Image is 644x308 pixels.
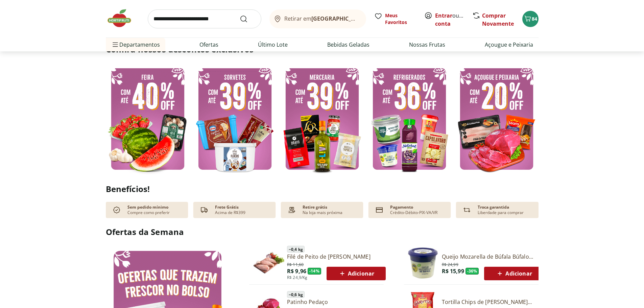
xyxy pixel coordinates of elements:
[532,16,537,22] span: 84
[287,275,308,280] span: R$ 24,9/Kg
[127,210,170,215] p: Compre como preferir
[193,63,277,175] img: sorvete
[106,184,539,194] h2: Benefícios!
[442,298,541,306] a: Tortilla Chips de [PERSON_NAME] 120g
[252,247,284,279] img: Filé de Peito de Frango Resfriado
[240,15,256,23] button: Submit Search
[435,12,452,19] a: Entrar
[338,269,374,278] span: Adicionar
[367,63,451,175] img: resfriados
[106,8,140,28] img: Hortifruti
[496,269,532,278] span: Adicionar
[311,15,425,22] b: [GEOGRAPHIC_DATA]/[GEOGRAPHIC_DATA]
[484,267,543,280] button: Adicionar
[461,205,472,215] img: Devolução
[286,205,297,215] img: payment
[287,291,305,298] span: ~ 0,6 kg
[106,226,539,238] h2: Ofertas da Semana
[308,268,321,275] span: - 14 %
[478,205,509,210] p: Troca garantida
[199,41,218,49] a: Ofertas
[522,11,539,27] button: Carrinho
[199,205,210,215] img: truck
[485,41,533,49] a: Açougue e Peixaria
[435,11,465,28] span: ou
[111,37,119,53] button: Menu
[111,37,160,53] span: Departamentos
[111,205,122,215] img: check
[478,210,524,215] p: Liberdade para comprar
[280,63,364,175] img: mercearia
[390,205,413,210] p: Pagamento
[455,63,539,175] img: açougue
[442,261,458,267] span: R$ 24,99
[407,247,439,279] img: Queijo Mozarella de Búfala Búfalo Dourado 150g
[148,9,261,28] input: search
[482,12,514,27] a: Comprar Novamente
[466,268,479,275] span: - 36 %
[303,210,342,215] p: Na loja mais próxima
[442,253,544,260] a: Queijo Mozarella de Búfala Búfalo Dourado 150g
[385,12,416,26] span: Meus Favoritos
[215,210,245,215] p: Acima de R$399
[269,9,366,28] button: Retirar em[GEOGRAPHIC_DATA]/[GEOGRAPHIC_DATA]
[215,205,239,210] p: Frete Grátis
[106,63,190,175] img: feira
[127,205,168,210] p: Sem pedido mínimo
[374,205,385,215] img: card
[258,41,288,49] a: Último Lote
[409,41,445,49] a: Nossas Frutas
[435,12,472,27] a: Criar conta
[327,41,369,49] a: Bebidas Geladas
[287,298,389,306] a: Patinho Pedaço
[284,16,359,22] span: Retirar em
[442,267,464,275] span: R$ 15,99
[390,210,437,215] p: Crédito-Débito-PIX-VA/VR
[287,246,305,253] span: ~ 0,4 kg
[287,261,304,267] span: R$ 11,60
[303,205,327,210] p: Retire grátis
[374,12,416,26] a: Meus Favoritos
[287,267,306,275] span: R$ 9,96
[287,253,386,260] a: Filé de Peito de [PERSON_NAME]
[327,267,386,280] button: Adicionar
